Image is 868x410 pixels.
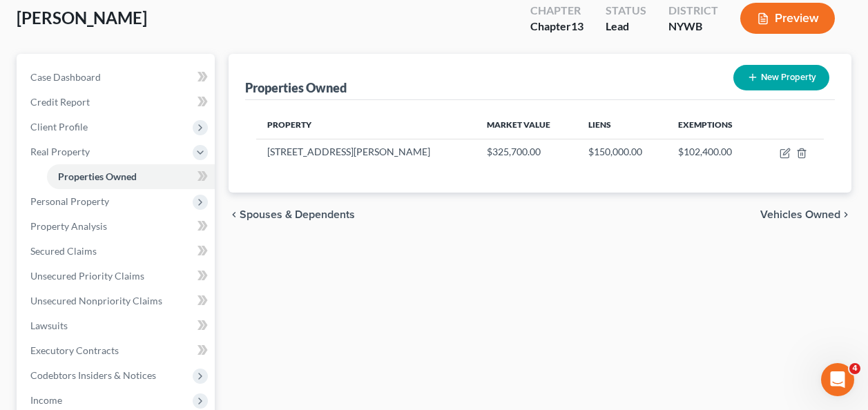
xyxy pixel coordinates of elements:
a: Unsecured Nonpriority Claims [19,289,215,313]
span: Unsecured Nonpriority Claims [30,295,162,306]
span: Lawsuits [30,320,68,331]
th: Exemptions [667,111,758,139]
iframe: Intercom live chat [821,363,854,396]
span: Real Property [30,146,90,157]
th: Property [256,111,476,139]
div: Chapter [530,3,584,19]
span: Executory Contracts [30,344,119,356]
a: Executory Contracts [19,338,215,363]
button: Vehicles Owned chevron_right [760,209,851,220]
td: $102,400.00 [667,139,758,165]
a: Properties Owned [47,164,215,189]
span: Properties Owned [58,170,137,182]
div: District [668,3,718,19]
div: Properties Owned [245,79,347,96]
i: chevron_right [840,209,851,220]
span: Personal Property [30,195,109,207]
span: [PERSON_NAME] [17,8,147,28]
a: Secured Claims [19,239,215,264]
th: Market Value [476,111,577,139]
span: Vehicles Owned [760,209,840,220]
span: Income [30,394,62,406]
a: Unsecured Priority Claims [19,264,215,289]
span: Spouses & Dependents [240,209,355,220]
div: NYWB [668,19,718,35]
td: [STREET_ADDRESS][PERSON_NAME] [256,139,476,165]
span: 13 [571,19,584,32]
a: Case Dashboard [19,65,215,90]
button: New Property [733,65,829,90]
span: Unsecured Priority Claims [30,270,144,282]
span: Codebtors Insiders & Notices [30,369,156,381]
span: 4 [849,363,860,374]
div: Lead [606,19,646,35]
button: chevron_left Spouses & Dependents [229,209,355,220]
span: Secured Claims [30,245,97,257]
span: Credit Report [30,96,90,108]
button: Preview [740,3,835,34]
div: Status [606,3,646,19]
td: $150,000.00 [577,139,667,165]
i: chevron_left [229,209,240,220]
th: Liens [577,111,667,139]
span: Case Dashboard [30,71,101,83]
a: Lawsuits [19,313,215,338]
a: Credit Report [19,90,215,115]
div: Chapter [530,19,584,35]
a: Property Analysis [19,214,215,239]
span: Property Analysis [30,220,107,232]
td: $325,700.00 [476,139,577,165]
span: Client Profile [30,121,88,133]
